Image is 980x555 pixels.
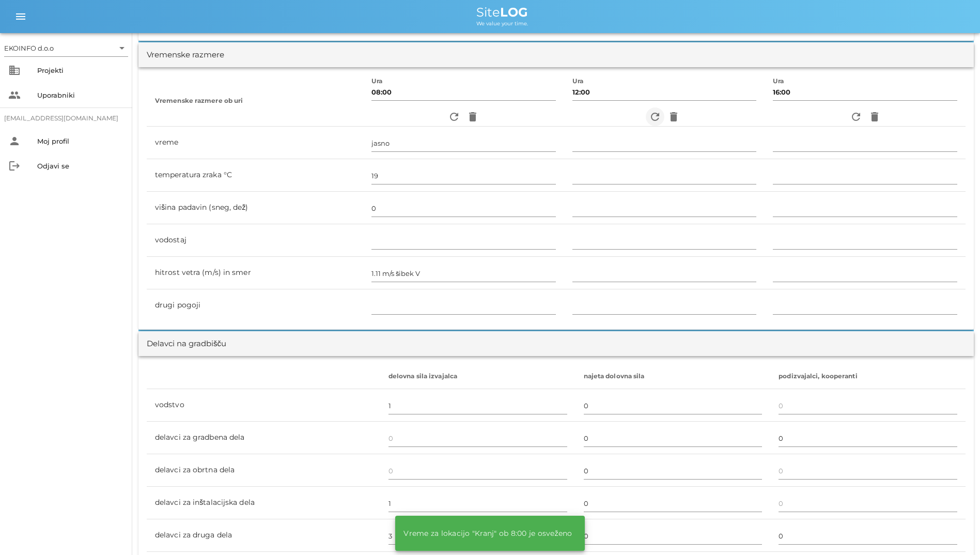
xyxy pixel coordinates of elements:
[500,5,528,20] b: LOG
[4,40,128,56] div: EKOINFO d.o.o
[779,495,957,512] input: 0
[147,127,363,159] td: vreme
[380,364,575,389] th: delovna sila izvajalca
[388,430,567,446] input: 0
[584,430,763,446] input: 0
[8,64,21,76] i: business
[667,111,680,123] i: delete
[147,224,363,257] td: vodostaj
[37,91,124,99] div: Uporabniki
[371,78,383,85] label: Ura
[116,42,128,54] i: arrow_drop_down
[147,487,380,519] td: delavci za inštalacijska dela
[584,495,763,512] input: 0
[147,422,380,454] td: delavci za gradbena dela
[448,111,460,123] i: refresh
[37,162,124,170] div: Odjavi se
[147,75,363,127] th: Vremenske razmere ob uri
[770,364,966,389] th: podizvajalci, kooperanti
[147,49,224,61] div: Vremenske razmere
[928,505,980,555] div: Pripomoček za klepet
[476,5,528,20] span: Site
[584,397,763,414] input: 0
[779,430,957,446] input: 0
[649,111,661,123] i: refresh
[584,463,763,479] input: 0
[37,137,124,145] div: Moj profil
[147,192,363,224] td: višina padavin (sneg, dež)
[928,505,980,555] iframe: Chat Widget
[147,159,363,192] td: temperatura zraka °C
[575,364,771,389] th: najeta dolovna sila
[779,397,957,414] input: 0
[388,495,567,512] input: 0
[147,257,363,289] td: hitrost vetra (m/s) in smer
[8,135,21,147] i: person
[779,528,957,544] input: 0
[476,20,528,27] span: We value your time.
[466,111,479,123] i: delete
[584,528,763,544] input: 0
[147,454,380,487] td: delavci za obrtna dela
[395,521,580,546] div: Vreme za lokacijo "Kranj" ob 8:00 je osveženo
[37,66,124,74] div: Projekti
[147,389,380,422] td: vodstvo
[779,463,957,479] input: 0
[147,289,363,321] td: drugi pogoji
[147,519,380,552] td: delavci za druga dela
[4,43,54,53] div: EKOINFO d.o.o
[850,111,862,123] i: refresh
[572,78,584,85] label: Ura
[773,78,784,85] label: Ura
[388,463,567,479] input: 0
[147,338,226,350] div: Delavci na gradbišču
[868,111,881,123] i: delete
[8,89,21,101] i: people
[388,397,567,414] input: 0
[388,528,567,544] input: 0
[14,10,27,23] i: menu
[8,160,21,172] i: logout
